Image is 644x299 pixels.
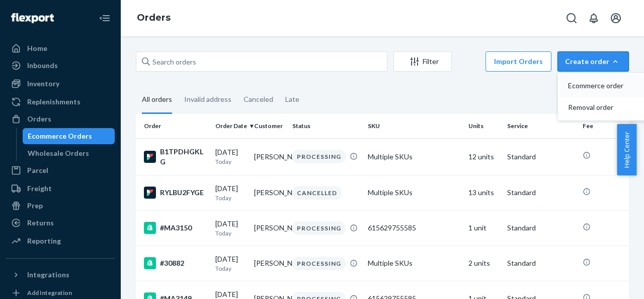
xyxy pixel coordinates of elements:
[464,246,503,281] td: 2 units
[584,8,604,28] button: Open notifications
[23,128,115,144] a: Ecommerce Orders
[95,8,115,28] button: Close Navigation
[184,86,231,112] div: Invalid address
[486,51,551,72] button: Import Orders
[144,187,207,199] div: RYLBU2FYGE
[215,254,246,273] div: [DATE]
[137,12,171,23] a: Orders
[507,258,575,268] p: Standard
[250,246,289,281] td: [PERSON_NAME]
[250,138,289,175] td: [PERSON_NAME]
[6,215,115,231] a: Returns
[503,114,579,138] th: Service
[364,138,464,175] td: Multiple SKUs
[28,131,92,141] div: Ecommerce Orders
[27,165,48,175] div: Parcel
[250,175,289,210] td: [PERSON_NAME]
[215,219,246,237] div: [DATE]
[285,86,299,112] div: Late
[211,114,250,138] th: Order Date
[364,246,464,281] td: Multiple SKUs
[27,79,59,89] div: Inventory
[6,94,115,110] a: Replenishments
[393,51,452,72] button: Filter
[27,270,69,280] div: Integrations
[6,111,115,127] a: Orders
[129,4,179,33] ol: breadcrumbs
[507,223,575,233] p: Standard
[6,181,115,197] a: Freight
[144,222,207,234] div: #MA3150
[6,198,115,214] a: Prep
[364,175,464,210] td: Multiple SKUs
[617,124,636,175] button: Help Center
[27,184,52,194] div: Freight
[464,210,503,246] td: 1 unit
[464,138,503,175] td: 12 units
[6,76,115,92] a: Inventory
[11,13,54,23] img: Flexport logo
[368,223,460,233] div: 615629755585
[606,8,626,28] button: Open account menu
[27,288,72,297] div: Add Integration
[6,40,115,56] a: Home
[292,186,342,200] div: CANCELLED
[23,145,115,161] a: Wholesale Orders
[464,175,503,210] td: 13 units
[28,148,89,158] div: Wholesale Orders
[136,51,387,72] input: Search orders
[364,114,464,138] th: SKU
[292,257,346,270] div: PROCESSING
[136,114,211,138] th: Order
[6,57,115,74] a: Inbounds
[144,147,207,167] div: B1TPDHGKLG
[215,264,246,273] p: Today
[215,147,246,166] div: [DATE]
[557,51,629,72] button: Create orderEcommerce orderRemoval order
[250,210,289,246] td: [PERSON_NAME]
[215,229,246,237] p: Today
[27,61,58,71] div: Inbounds
[561,8,582,28] button: Open Search Box
[579,114,639,138] th: Fee
[142,86,172,114] div: All orders
[244,86,273,112] div: Canceled
[288,114,364,138] th: Status
[565,56,621,67] div: Create order
[27,218,54,228] div: Returns
[394,56,451,67] div: Filter
[27,43,47,53] div: Home
[6,233,115,249] a: Reporting
[507,152,575,162] p: Standard
[27,201,43,211] div: Prep
[6,267,115,283] button: Integrations
[144,257,207,269] div: #30882
[464,114,503,138] th: Units
[27,114,51,124] div: Orders
[215,157,246,166] p: Today
[6,287,115,299] a: Add Integration
[215,194,246,202] p: Today
[27,236,61,246] div: Reporting
[254,122,285,130] div: Customer
[292,150,346,163] div: PROCESSING
[568,82,630,89] span: Ecommerce order
[215,184,246,202] div: [DATE]
[292,221,346,235] div: PROCESSING
[27,97,80,107] div: Replenishments
[6,162,115,178] a: Parcel
[568,104,630,111] span: Removal order
[507,188,575,198] p: Standard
